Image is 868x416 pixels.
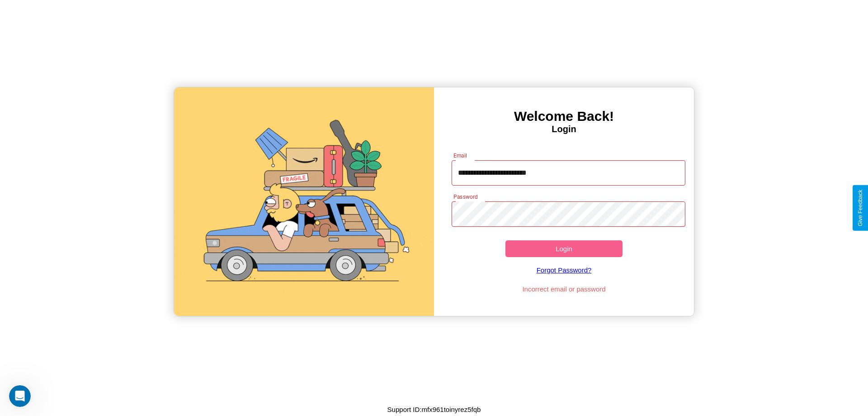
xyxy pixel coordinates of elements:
img: gif [174,87,434,316]
div: Give Feedback [857,190,863,226]
label: Email [453,152,467,159]
p: Support ID: mfx961toinyrez5fqb [387,403,481,416]
iframe: Intercom live chat [9,385,31,407]
label: Password [453,193,477,201]
h3: Welcome Back! [434,109,694,124]
p: Incorrect email or password [447,283,681,295]
a: Forgot Password? [447,257,681,283]
h4: Login [434,124,694,134]
button: Login [505,240,623,257]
